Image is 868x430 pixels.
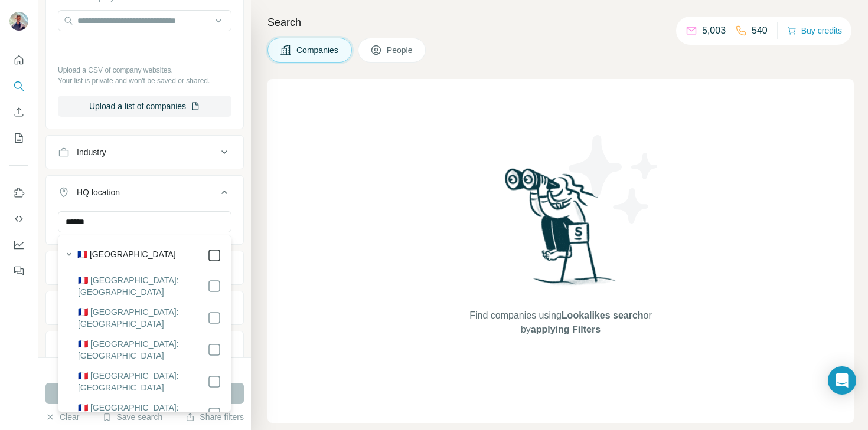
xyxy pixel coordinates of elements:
[562,310,644,320] span: Lookalikes search
[9,76,28,97] button: Search
[78,370,207,393] label: 🇫🇷 [GEOGRAPHIC_DATA]: [GEOGRAPHIC_DATA]
[77,146,106,158] div: Industry
[78,338,207,362] label: 🇫🇷 [GEOGRAPHIC_DATA]: [GEOGRAPHIC_DATA]
[787,22,842,39] button: Buy credits
[46,334,243,362] button: Technologies
[58,76,231,86] p: Your list is private and won't be saved or shared.
[9,234,28,255] button: Dashboard
[58,65,231,76] p: Upload a CSV of company websites.
[500,165,622,297] img: Surfe Illustration - Woman searching with binoculars
[9,182,28,203] button: Use Surfe on LinkedIn
[296,44,340,56] span: Companies
[387,44,414,56] span: People
[9,12,28,31] img: Avatar
[9,101,28,123] button: Enrich CSV
[46,254,243,282] button: Annual revenue ($)
[9,50,28,71] button: Quick start
[58,96,231,117] button: Upload a list of companies
[702,24,726,38] p: 5,003
[78,402,207,425] label: 🇫🇷 [GEOGRAPHIC_DATA]: [GEOGRAPHIC_DATA]
[78,274,207,298] label: 🇫🇷 [GEOGRAPHIC_DATA]: [GEOGRAPHIC_DATA]
[466,308,655,337] span: Find companies using or by
[46,294,243,322] button: Employees (size)
[9,208,28,229] button: Use Surfe API
[77,186,120,198] div: HQ location
[45,411,79,423] button: Clear
[9,260,28,281] button: Feedback
[185,411,244,423] button: Share filters
[77,248,176,262] label: 🇫🇷 [GEOGRAPHIC_DATA]
[267,14,854,31] h4: Search
[828,366,856,395] div: Open Intercom Messenger
[752,24,768,38] p: 540
[46,138,243,166] button: Industry
[531,324,601,334] span: applying Filters
[102,411,162,423] button: Save search
[78,306,207,330] label: 🇫🇷 [GEOGRAPHIC_DATA]: [GEOGRAPHIC_DATA]
[46,178,243,211] button: HQ location
[561,126,667,232] img: Surfe Illustration - Stars
[9,127,28,149] button: My lists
